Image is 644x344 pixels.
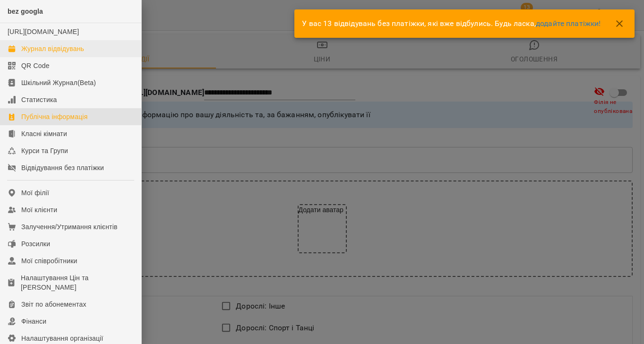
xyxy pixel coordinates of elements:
[21,300,86,309] div: Звіт по абонементах
[21,129,67,138] div: Класні кімнати
[8,8,43,15] span: bez googla
[21,146,68,155] div: Курси та Групи
[21,78,96,87] div: Шкільний Журнал(Beta)
[21,95,57,104] div: Статистика
[8,28,79,35] a: [URL][DOMAIN_NAME]
[21,256,77,266] div: Мої співробітники
[21,317,46,326] div: Фінанси
[21,188,49,198] div: Мої філії
[21,112,87,121] div: Публічна інформація
[21,44,84,53] div: Журнал відвідувань
[302,18,601,29] p: У вас 13 відвідувань без платіжки, які вже відбулись. Будь ласка,
[21,239,50,249] div: Розсилки
[21,273,134,292] div: Налаштування Цін та [PERSON_NAME]
[21,163,104,172] div: Відвідування без платіжки
[21,222,118,232] div: Залучення/Утримання клієнтів
[21,205,57,215] div: Мої клієнти
[21,334,103,343] div: Налаштування організації
[536,19,601,28] a: додайте платіжки!
[21,61,50,70] div: QR Code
